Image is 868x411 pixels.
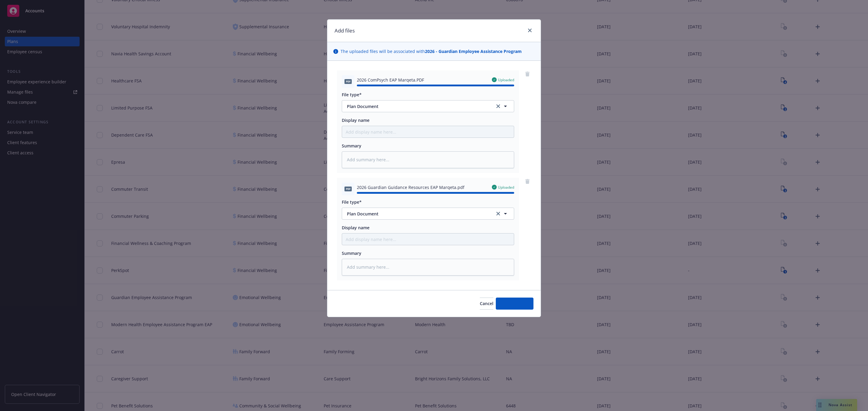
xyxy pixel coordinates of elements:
[342,117,370,123] span: Display name
[342,233,514,245] input: Add display name here...
[347,103,486,110] span: Plan Document
[335,27,355,35] h1: Add files
[495,210,502,217] a: clear selection
[342,143,361,149] span: Summary
[342,199,362,205] span: File type*
[524,178,531,185] a: remove
[344,187,352,191] span: pdf
[480,301,493,306] span: Cancel
[526,27,533,34] a: close
[342,126,514,138] input: Add display name here...
[506,301,524,306] span: Add files
[498,185,514,190] span: Uploaded
[495,103,502,110] a: clear selection
[496,298,533,310] button: Add files
[524,70,531,78] a: remove
[342,250,361,256] span: Summary
[342,225,370,230] span: Display name
[342,208,514,220] button: Plan Documentclear selection
[357,77,424,83] span: 2026 ComPsych EAP Marqeta.PDF
[342,100,514,112] button: Plan Documentclear selection
[498,77,514,82] span: Uploaded
[425,48,522,54] strong: 2026 - Guardian Employee Assistance Program
[357,184,464,190] span: 2026 Guardian Guidance Resources EAP Marqeta.pdf
[341,48,522,54] span: The uploaded files will be associated with
[344,79,352,84] span: PDF
[480,298,493,310] button: Cancel
[347,211,486,217] span: Plan Document
[342,92,362,97] span: File type*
